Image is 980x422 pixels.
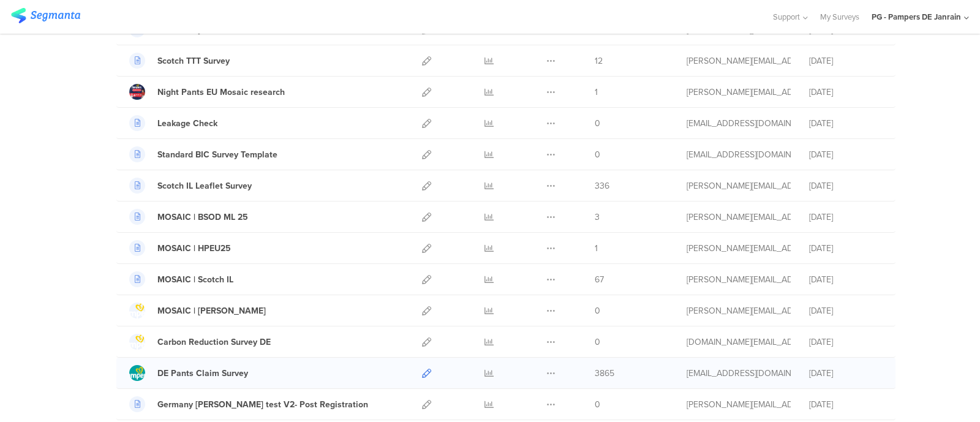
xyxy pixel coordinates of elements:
a: Scotch TTT Survey [129,53,230,69]
div: [DATE] [809,336,883,349]
div: [DATE] [809,117,883,130]
div: MOSAIC | BSOD ML 25 [157,211,248,224]
div: MOSAIC | Scotch IL [157,273,233,286]
span: 12 [595,55,603,67]
a: MOSAIC | [PERSON_NAME] [129,303,266,318]
div: [DATE] [809,398,883,411]
div: PG - Pampers DE Janrain [872,11,961,23]
div: elteraifi.ae@pg.com [687,336,791,349]
div: MOSAIC | Santiago PIPO [157,304,266,317]
span: 0 [595,398,600,411]
span: 1 [595,242,598,255]
div: MOSAIC | HPEU25 [157,242,231,255]
span: 3 [595,211,600,224]
span: 3865 [595,367,614,380]
div: burcak.b.1@pg.com [687,148,791,161]
span: 0 [595,336,600,349]
span: Support [773,11,800,23]
div: [DATE] [809,55,883,67]
a: Standard BIC Survey Template [129,146,277,162]
div: fritz.t@pg.com [687,273,791,286]
span: 1 [595,86,598,99]
div: [DATE] [809,211,883,224]
div: [DATE] [809,148,883,161]
div: Standard BIC Survey Template [157,148,277,161]
a: Scotch IL Leaflet Survey [129,178,252,194]
div: [DATE] [809,86,883,99]
div: Scotch IL Leaflet Survey [157,179,252,192]
div: burcak.b.1@pg.com [687,117,791,130]
div: fritz.t@pg.com [687,242,791,255]
div: Carbon Reduction Survey DE [157,336,271,349]
a: MOSAIC | Scotch IL [129,271,233,287]
div: Leakage Check [157,117,217,130]
div: Germany Nina test V2- Post Registration [157,398,368,411]
a: DE Pants Claim Survey [129,365,248,381]
span: 336 [595,179,609,192]
span: 67 [595,273,604,286]
a: Germany [PERSON_NAME] test V2- Post Registration [129,396,368,412]
div: fritz.t@pg.com [687,304,791,317]
span: 0 [595,304,600,317]
div: Night Pants EU Mosaic research [157,86,285,99]
div: burcak.b.1@pg.com [687,367,791,380]
div: [DATE] [809,273,883,286]
div: fritz.t@pg.com [687,55,791,67]
div: fritz.t@pg.com [687,211,791,224]
a: Night Pants EU Mosaic research [129,84,285,100]
div: [DATE] [809,242,883,255]
div: [DATE] [809,304,883,317]
div: DE Pants Claim Survey [157,367,248,380]
div: [DATE] [809,179,883,192]
div: alves.dp@pg.com [687,86,791,99]
div: [DATE] [809,367,883,380]
a: Leakage Check [129,115,217,131]
a: MOSAIC | BSOD ML 25 [129,209,248,225]
img: segmanta logo [11,8,80,23]
span: 0 [595,117,600,130]
div: fritz.t@pg.com [687,179,791,192]
span: 0 [595,148,600,161]
div: Scotch TTT Survey [157,55,230,67]
a: Carbon Reduction Survey DE [129,334,271,350]
div: khandelwal.k@pg.com [687,398,791,411]
a: MOSAIC | HPEU25 [129,240,231,256]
